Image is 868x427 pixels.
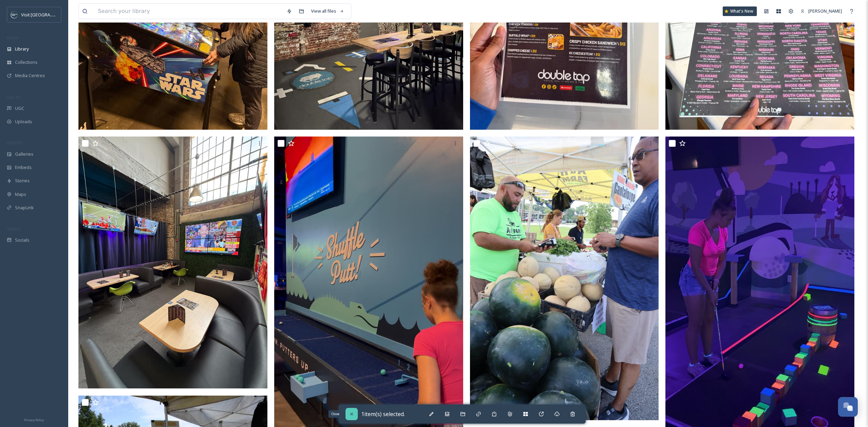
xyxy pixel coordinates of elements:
span: Visit [GEOGRAPHIC_DATA] [21,11,74,18]
span: COLLECT [7,95,21,100]
button: Open Chat [838,397,858,417]
img: c3es6xdrejuflcaqpovn.png [11,11,18,18]
span: Collections [15,59,38,66]
span: Galleries [15,151,33,157]
span: Media Centres [15,72,45,79]
span: Library [15,46,29,52]
img: Christopher_Jackson_jackstacks.eats_Influencer Trip 2025_83.jpg [78,137,267,388]
img: Christopher_Jackson_jackstacks.eats_Influencer Trip 2025_77.jpg [470,137,659,420]
span: Uploads [15,118,32,125]
span: Socials [15,237,29,243]
span: Stories [15,177,30,184]
div: Close [328,410,342,418]
span: MEDIA [7,35,19,40]
a: [PERSON_NAME] [797,4,845,18]
span: 1 item(s) selected. [361,410,405,418]
span: SOCIALS [7,226,20,231]
span: Embeds [15,164,32,171]
span: UGC [15,105,24,112]
span: [PERSON_NAME] [808,8,842,14]
a: View all files [308,4,348,18]
span: Privacy Policy [24,418,44,422]
input: Search your library [94,4,283,19]
a: What's New [723,6,757,16]
a: Privacy Policy [24,415,44,424]
span: SnapLink [15,204,34,211]
span: Maps [15,191,26,198]
span: WIDGETS [7,140,23,145]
